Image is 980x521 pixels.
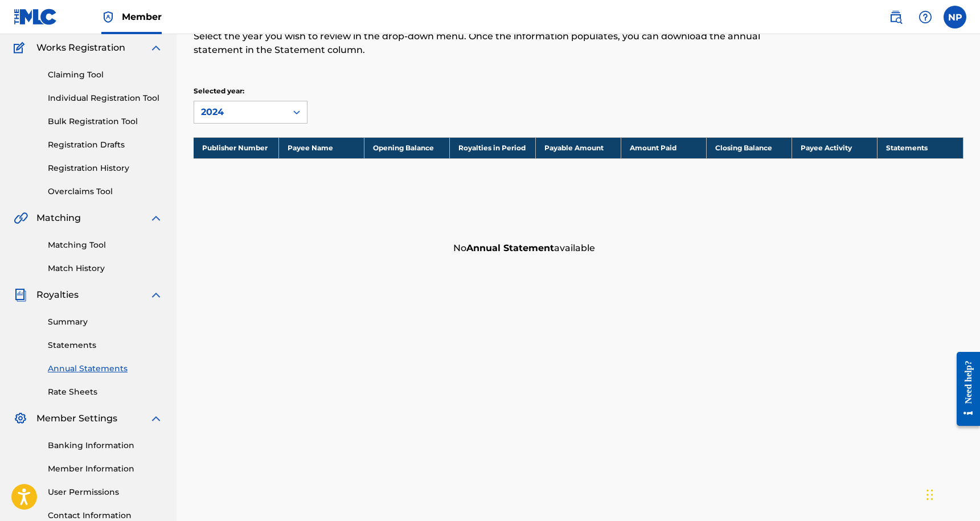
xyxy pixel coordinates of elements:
th: Statements [878,137,963,158]
a: Registration History [48,162,163,174]
th: Closing Balance [706,137,792,158]
div: No available [448,236,963,261]
img: Matching [14,211,28,225]
a: Individual Registration Tool [48,92,163,104]
a: Rate Sheets [48,386,163,398]
a: Annual Statements [48,363,163,375]
img: MLC Logo [14,9,58,25]
a: Matching Tool [48,239,163,251]
img: Member Settings [14,412,27,425]
th: Payee Name [279,137,364,158]
th: Amount Paid [621,137,706,158]
a: Bulk Registration Tool [48,116,163,128]
img: Royalties [14,288,27,302]
a: Statements [48,339,163,351]
span: Works Registration [36,41,125,55]
span: Royalties [36,288,79,302]
th: Payee Activity [792,137,878,158]
a: Member Information [48,463,163,475]
img: help [919,10,932,24]
iframe: Chat Widget [923,466,980,521]
p: Select the year you wish to review in the drop-down menu. Once the information populates, you can... [194,30,786,57]
img: Works Registration [14,41,28,55]
div: User Menu [944,6,966,28]
div: Help [914,6,937,28]
th: Royalties in Period [450,137,535,158]
span: Member Settings [36,412,117,425]
div: Drag [926,478,933,512]
a: Summary [48,316,163,328]
a: Claiming Tool [48,69,163,81]
th: Opening Balance [364,137,450,158]
a: User Permissions [48,486,163,498]
a: Public Search [884,6,907,28]
a: Registration Drafts [48,139,163,151]
img: expand [149,41,163,55]
span: Member [122,10,162,23]
th: Payable Amount [535,137,621,158]
span: Matching [36,211,81,225]
div: 2024 [201,105,280,119]
a: Match History [48,262,163,274]
img: Top Rightsholder [101,10,115,24]
img: expand [149,211,163,225]
a: Overclaims Tool [48,186,163,198]
th: Publisher Number [194,137,279,158]
img: expand [149,412,163,425]
p: Selected year: [194,86,307,96]
strong: Annual Statement [466,243,554,253]
iframe: Resource Center [948,343,980,435]
img: search [889,10,903,24]
a: Banking Information [48,440,163,452]
img: expand [149,288,163,302]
